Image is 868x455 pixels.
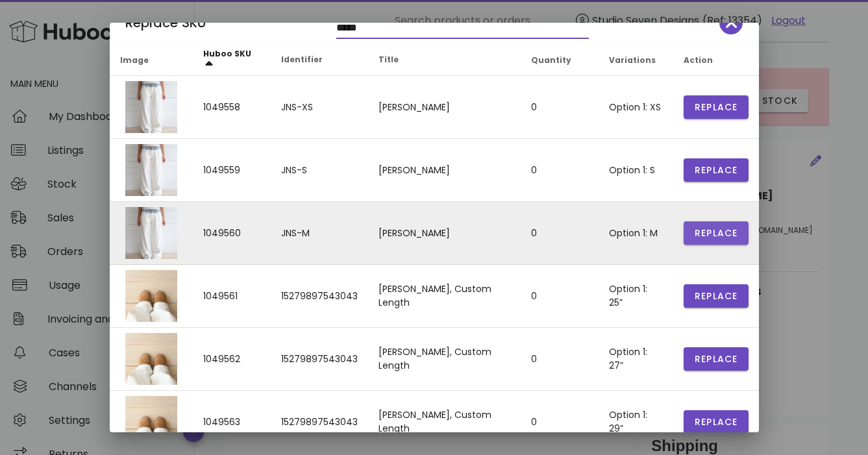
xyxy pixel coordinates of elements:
td: Option 1: M [599,202,673,265]
td: 15279897543043 [271,265,368,328]
span: Quantity [531,55,571,66]
th: Image [110,45,193,76]
td: 1049558 [193,76,271,139]
td: 1049560 [193,202,271,265]
td: JNS-XS [271,76,368,139]
td: [PERSON_NAME] [368,202,521,265]
td: 0 [521,328,599,391]
td: [PERSON_NAME], Custom Length [368,265,521,328]
span: Image [120,55,149,66]
button: Replace [684,347,749,371]
td: 0 [521,202,599,265]
td: 15279897543043 [271,328,368,391]
button: Replace [684,158,749,182]
td: Option 1: 25” [599,265,673,328]
th: Quantity [521,45,599,76]
td: 1049561 [193,265,271,328]
td: 0 [521,139,599,202]
td: Option 1: XS [599,76,673,139]
span: Replace [694,352,738,366]
td: JNS-M [271,202,368,265]
th: Title: Not sorted. Activate to sort ascending. [368,45,521,76]
button: Replace [684,95,749,119]
span: Title [378,54,399,65]
td: [PERSON_NAME], Custom Length [368,328,521,391]
td: 0 [521,265,599,328]
td: 1049559 [193,139,271,202]
th: Variations [599,45,673,76]
td: [PERSON_NAME] [368,76,521,139]
span: Replace [694,289,738,303]
span: Huboo SKU [203,48,251,59]
button: Replace [684,410,749,434]
td: Option 1: 27” [599,328,673,391]
span: Action [684,55,713,66]
span: Replace [694,101,738,114]
th: Identifier: Not sorted. Activate to sort ascending. [271,45,368,76]
td: 1049562 [193,328,271,391]
td: Option 1: 29” [599,391,673,454]
span: Identifier [281,54,323,65]
span: Variations [609,55,656,66]
td: 0 [521,76,599,139]
span: Replace [694,227,738,240]
button: Replace [684,221,749,245]
td: [PERSON_NAME] [368,139,521,202]
td: JNS-S [271,139,368,202]
td: 15279897543043 [271,391,368,454]
button: Replace [684,284,749,308]
td: 1049563 [193,391,271,454]
th: Huboo SKU: Sorted ascending. Activate to sort descending. [193,45,271,76]
th: Action [673,45,759,76]
td: [PERSON_NAME], Custom Length [368,391,521,454]
span: Replace [694,415,738,429]
td: 0 [521,391,599,454]
span: Replace [694,164,738,177]
td: Option 1: S [599,139,673,202]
